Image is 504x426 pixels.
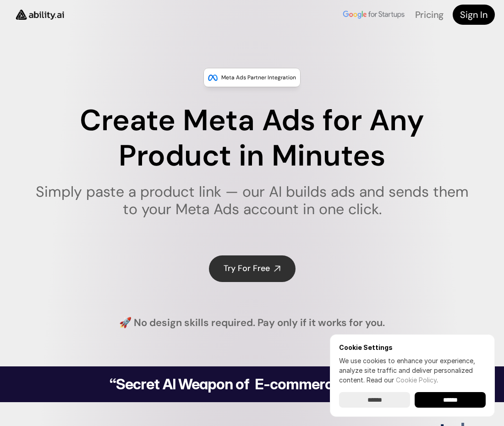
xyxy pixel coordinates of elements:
a: Cookie Policy [396,376,437,384]
p: Meta Ads Partner Integration [221,73,296,82]
h1: Simply paste a product link — our AI builds ads and sends them to your Meta Ads account in one cl... [29,183,475,218]
h4: 🚀 No design skills required. Pay only if it works for you. [119,316,385,330]
a: Pricing [415,9,444,21]
h2: “Secret AI Weapon of E-commerce Teams.” [86,377,418,392]
h4: Try For Free [224,263,270,274]
h6: Cookie Settings [339,343,486,351]
a: Sign In [453,5,495,25]
h1: Create Meta Ads for Any Product in Minutes [29,103,475,174]
a: Try For Free [209,255,296,282]
p: We use cookies to enhance your experience, analyze site traffic and deliver personalized content. [339,356,486,385]
span: Read our . [367,376,438,384]
h4: Sign In [460,8,488,21]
